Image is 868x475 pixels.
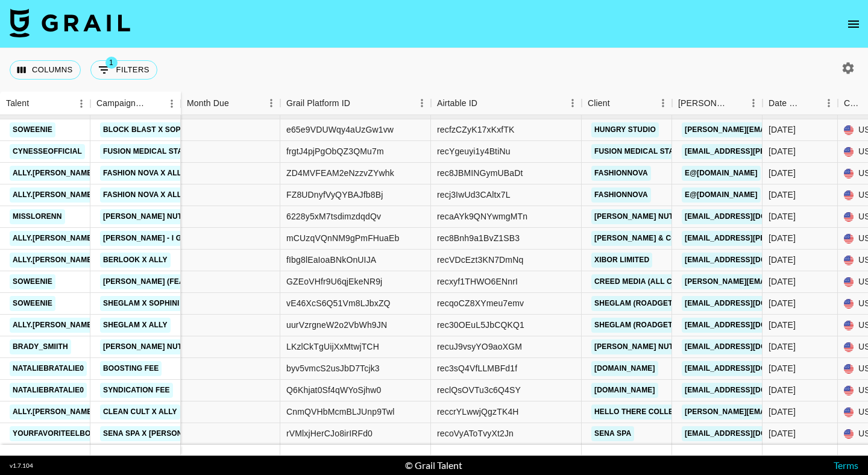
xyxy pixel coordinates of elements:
[834,459,858,471] a: Terms
[769,124,796,136] div: 9/17/2025
[728,95,744,112] button: Sort
[286,232,399,244] div: mCUzqVQnNM9gPmFHuaEb
[100,361,162,376] a: Boosting Fee
[286,92,350,115] div: Grail Platform ID
[682,296,817,311] a: [EMAIL_ADDRESS][DOMAIN_NAME]
[286,124,394,136] div: e65e9VDUWqy4aUzGw1vw
[100,187,189,203] a: Fashion Nova x Ally
[844,92,863,115] div: Currency
[72,95,90,113] button: Menu
[10,274,55,289] a: soweenie
[100,339,281,354] a: [PERSON_NAME] Nutrition x [PERSON_NAME]
[286,427,373,439] div: rVMlxjHerCJo8irIRFd0
[10,296,55,311] a: soweenie
[413,94,431,112] button: Menu
[682,209,817,224] a: [EMAIL_ADDRESS][DOMAIN_NAME]
[769,145,796,157] div: 9/17/2025
[229,95,246,112] button: Sort
[564,94,582,112] button: Menu
[10,339,71,354] a: brady_smiith
[286,189,383,201] div: FZ8UDnyfVyQYBAJfb8Bj
[769,232,796,244] div: 9/17/2025
[769,189,796,201] div: 9/17/2025
[286,341,379,353] div: LKzlCkTgUijXxMtwjTCH
[100,122,198,137] a: Block Blast x Sophini
[803,95,820,112] button: Sort
[10,122,55,137] a: soweenie
[437,384,521,396] div: reclQsOVTu3c6Q4SY
[100,404,180,420] a: Clean Cult x Ally
[682,318,817,333] a: [EMAIL_ADDRESS][DOMAIN_NAME]
[841,12,866,36] button: open drawer
[286,275,382,288] div: GZEoVHfr9U6qjEkeNR9j
[477,95,494,112] button: Sort
[437,341,522,353] div: recuJ9vsyYO9aoXGM
[286,167,394,179] div: ZD4MVFEAM2eNzzvZYwhk
[588,92,610,115] div: Client
[591,166,651,181] a: Fashionnova
[350,95,367,112] button: Sort
[591,361,658,376] a: [DOMAIN_NAME]
[682,253,817,268] a: [EMAIL_ADDRESS][DOMAIN_NAME]
[181,92,280,115] div: Month Due
[163,95,181,113] button: Menu
[90,92,181,115] div: Campaign (Type)
[10,404,98,420] a: ally.[PERSON_NAME]
[10,209,65,224] a: misslorenn
[437,232,520,244] div: rec8Bnh9a1BvZ1SB3
[437,189,511,201] div: recj3IwUd3CAltx7L
[437,427,514,439] div: recoVyAToTvyXt2Jn
[769,254,796,266] div: 9/17/2025
[437,167,523,179] div: rec8JBMINGymUBaDt
[591,426,634,441] a: SENA SPA
[286,362,380,374] div: byv5vmcS2usJbD7Tcjk3
[437,406,519,418] div: reccrYLwwjQgzTK4H
[591,187,651,203] a: Fashionnova
[769,427,796,439] div: 9/29/2025
[437,92,477,115] div: Airtable ID
[105,57,118,69] span: 1
[100,209,281,224] a: [PERSON_NAME] Nutrition x [PERSON_NAME]
[10,8,130,37] img: Grail Talent
[437,297,524,309] div: recqoCZ8XYmeu7emv
[763,92,838,115] div: Date Created
[437,319,524,331] div: rec30OEuL5JbCQKQ1
[437,254,523,266] div: recVDcEzt3KN7DmNq
[286,145,384,157] div: frgtJ4pjPgObQZ3QMu7m
[769,341,796,353] div: 9/11/2025
[682,426,817,441] a: [EMAIL_ADDRESS][DOMAIN_NAME]
[591,404,702,420] a: Hello There Collectove
[187,92,229,115] div: Month Due
[10,187,98,203] a: ally.[PERSON_NAME]
[286,384,381,396] div: Q6Khjat0Sf4qWYoSjhw0
[769,275,796,288] div: 9/9/2025
[100,426,214,441] a: SENA Spa x [PERSON_NAME]
[769,406,796,418] div: 9/24/2025
[654,94,672,112] button: Menu
[286,319,387,331] div: uurVzrgneW2o2VbWh9JN
[100,253,171,268] a: Berlook x Ally
[10,462,33,470] div: v 1.7.104
[437,275,518,288] div: recxyf1THWO6ENnrI
[10,383,87,398] a: nataliebratalie0
[769,384,796,396] div: 9/29/2025
[10,426,109,441] a: yourfavoriteelbow97
[100,144,253,159] a: Fusion Medical Staffing x Cynesse
[10,253,98,268] a: ally.[PERSON_NAME]
[100,318,171,333] a: SHEGLAM x Ally
[769,297,796,309] div: 9/11/2025
[582,92,672,115] div: Client
[146,95,163,112] button: Sort
[682,339,817,354] a: [EMAIL_ADDRESS][DOMAIN_NAME]
[6,92,29,115] div: Talent
[769,210,796,222] div: 9/11/2025
[286,406,395,418] div: CnmQVHbMcmBLJUnp9Twl
[286,297,391,309] div: vE46XcS6Q51Vm8LJbxZQ
[29,95,46,112] button: Sort
[591,339,702,354] a: [PERSON_NAME] Nutrition
[437,145,511,157] div: recYgeuyi1y4BtiNu
[769,319,796,331] div: 9/11/2025
[610,95,627,112] button: Sort
[820,94,838,112] button: Menu
[100,231,236,246] a: [PERSON_NAME] - I got a feeling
